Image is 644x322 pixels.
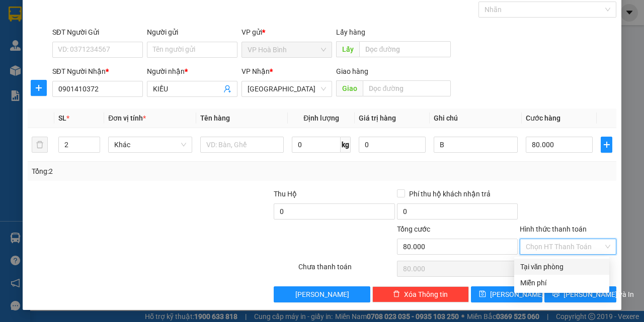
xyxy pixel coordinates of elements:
span: user-add [223,85,231,93]
span: Khác [114,137,186,152]
span: Tổng cước [397,225,430,233]
span: Định lượng [303,114,339,122]
input: Dọc đường [359,41,450,57]
span: Cước hàng [526,114,560,122]
span: Lấy hàng [336,28,365,36]
input: 0 [359,137,426,153]
span: [PERSON_NAME] và In [563,289,634,300]
span: VP Nhận [242,67,270,75]
span: [PERSON_NAME] [295,289,349,300]
button: [PERSON_NAME] [274,286,370,302]
div: Tại văn phòng [520,261,603,272]
span: SL [58,114,66,122]
span: plus [31,84,46,92]
span: printer [552,290,559,298]
span: kg [341,137,351,153]
div: SĐT Người Nhận [52,66,143,77]
span: Lấy [336,41,359,57]
span: Thu Hộ [274,190,297,198]
button: deleteXóa Thông tin [372,286,469,302]
button: printer[PERSON_NAME] và In [544,286,616,302]
span: delete [393,290,400,298]
div: Người gửi [147,27,237,38]
span: Giao hàng [336,67,368,75]
th: Ghi chú [430,109,522,128]
button: save[PERSON_NAME] [471,286,543,302]
div: VP gửi [242,27,332,38]
span: Đơn vị tính [108,114,146,122]
label: Hình thức thanh toán [520,225,587,233]
div: Miễn phí [520,277,603,288]
span: plus [601,141,612,149]
div: Người nhận [147,66,237,77]
span: Tên hàng [200,114,230,122]
span: VP Hoà Bình [248,42,326,57]
span: Giá trị hàng [359,114,396,122]
span: [PERSON_NAME] [490,289,544,300]
button: plus [601,137,612,153]
span: Xóa Thông tin [404,289,448,300]
button: delete [32,137,48,153]
div: SĐT Người Gửi [52,27,143,38]
input: VD: Bàn, Ghế [200,137,284,153]
span: Sài Gòn [248,81,326,96]
span: Phí thu hộ khách nhận trả [405,188,495,199]
span: save [479,290,486,298]
span: Giao [336,80,363,96]
input: Dọc đường [363,80,450,96]
input: Ghi Chú [434,137,518,153]
div: Chưa thanh toán [297,261,396,279]
div: Tổng: 2 [32,166,250,177]
button: plus [31,80,47,96]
